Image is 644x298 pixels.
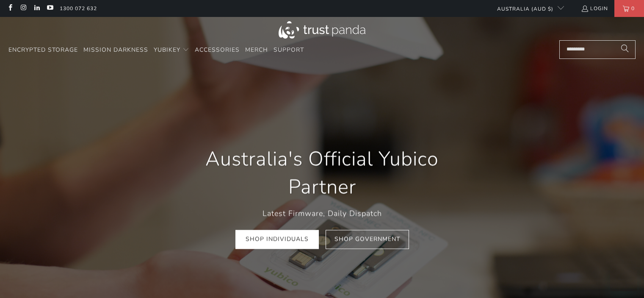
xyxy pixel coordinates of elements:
[33,5,40,12] a: Trust Panda Australia on LinkedIn
[19,5,27,12] a: Trust Panda Australia on Instagram
[245,40,268,60] a: Merch
[83,46,148,54] span: Mission Darkness
[195,40,240,60] a: Accessories
[8,40,78,60] a: Encrypted Storage
[60,4,97,13] a: 1300 072 632
[182,145,462,201] h1: Australia's Official Yubico Partner
[614,40,636,59] button: Search
[581,4,608,13] a: Login
[326,230,409,249] a: Shop Government
[154,46,180,54] span: YubiKey
[274,40,304,60] a: Support
[83,40,148,60] a: Mission Darkness
[610,264,637,291] iframe: Button to launch messaging window
[154,40,189,60] summary: YubiKey
[245,46,268,54] span: Merch
[274,46,304,54] span: Support
[8,40,304,60] nav: Translation missing: en.navigation.header.main_nav
[279,21,365,39] img: Trust Panda Australia
[195,46,240,54] span: Accessories
[559,40,636,59] input: Search...
[8,46,78,54] span: Encrypted Storage
[6,5,14,12] a: Trust Panda Australia on Facebook
[235,230,319,249] a: Shop Individuals
[182,207,462,220] p: Latest Firmware, Daily Dispatch
[46,5,53,12] a: Trust Panda Australia on YouTube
